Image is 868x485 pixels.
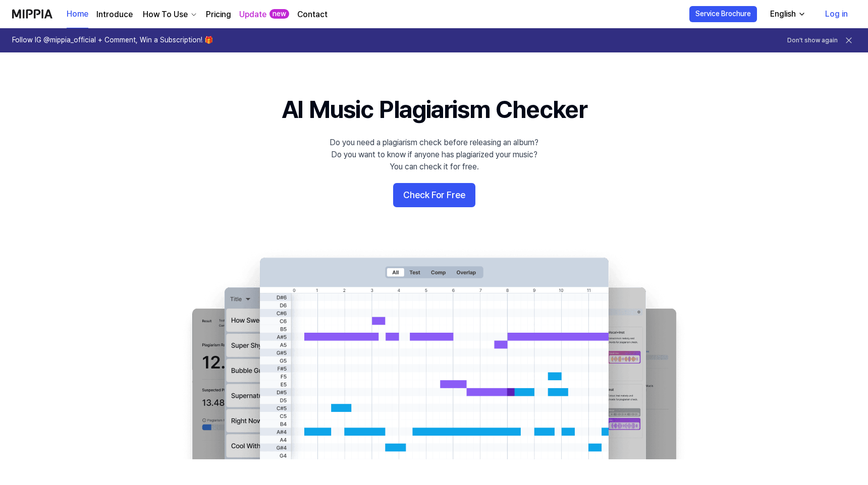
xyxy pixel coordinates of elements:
h1: Follow IG @mippia_official + Comment, Win a Subscription! 🎁 [12,35,213,45]
a: Contact [297,9,328,21]
img: main Image [172,248,696,459]
button: English [762,4,812,24]
button: Service Brochure [689,6,757,22]
button: How To Use [141,9,198,21]
div: new [269,9,289,19]
button: Check For Free [393,183,475,207]
div: Do you need a plagiarism check before releasing an album? Do you want to know if anyone has plagi... [330,137,538,173]
a: Update [239,9,266,21]
a: Pricing [206,9,231,21]
h1: AI Music Plagiarism Checker [282,93,587,127]
a: Introduce [96,9,133,21]
div: How To Use [141,9,190,21]
button: Don't show again [787,36,838,45]
a: Home [67,1,88,28]
div: English [768,8,798,20]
